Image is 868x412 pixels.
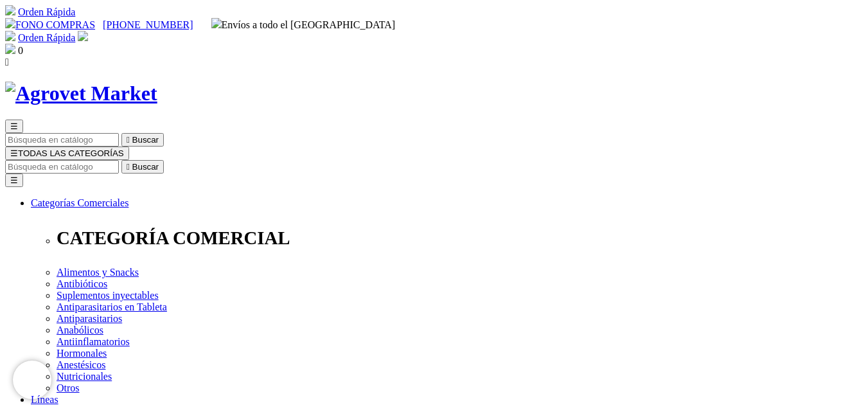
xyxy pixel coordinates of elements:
a: Orden Rápida [18,6,75,17]
a: Anestésicos [57,359,105,370]
a: Otros [57,382,80,393]
iframe: Brevo live chat [13,361,51,399]
span: Buscar [132,135,159,145]
span: ☰ [10,148,18,158]
i:  [5,57,9,67]
button: ☰ [5,174,23,187]
a: Antiparasitarios en Tableta [57,301,167,312]
a: Líneas [31,394,58,405]
p: CATEGORÍA COMERCIAL [57,228,863,249]
a: Categorías Comerciales [31,197,128,208]
input: Buscar [5,160,119,174]
img: Agrovet Market [5,82,157,105]
img: shopping-cart.svg [5,31,15,41]
a: Nutricionales [57,371,112,382]
img: shopping-bag.svg [5,44,15,54]
button:  Buscar [121,160,164,174]
span: ☰ [10,121,18,131]
img: user.svg [78,31,88,41]
i:  [127,135,130,145]
a: Orden Rápida [18,32,75,43]
button: ☰ [5,120,23,133]
i:  [127,162,130,172]
a: Antiinflamatorios [57,336,130,347]
input: Buscar [5,133,119,147]
span: Envíos a todo el [GEOGRAPHIC_DATA] [211,19,396,30]
img: phone.svg [5,18,15,28]
a: Suplementos inyectables [57,290,159,301]
span: 0 [18,45,23,56]
a: Anabólicos [57,325,103,336]
img: delivery-truck.svg [211,18,222,28]
a: Hormonales [57,348,107,359]
a: Alimentos y Snacks [57,267,139,278]
button:  Buscar [121,133,164,147]
span: Buscar [132,162,159,172]
a: Acceda a su cuenta de cliente [78,32,88,43]
a: Antibióticos [57,278,107,289]
a: [PHONE_NUMBER] [103,19,193,30]
a: FONO COMPRAS [5,19,95,30]
a: Antiparasitarios [57,313,122,324]
img: shopping-cart.svg [5,5,15,15]
button: ☰TODAS LAS CATEGORÍAS [5,147,129,160]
